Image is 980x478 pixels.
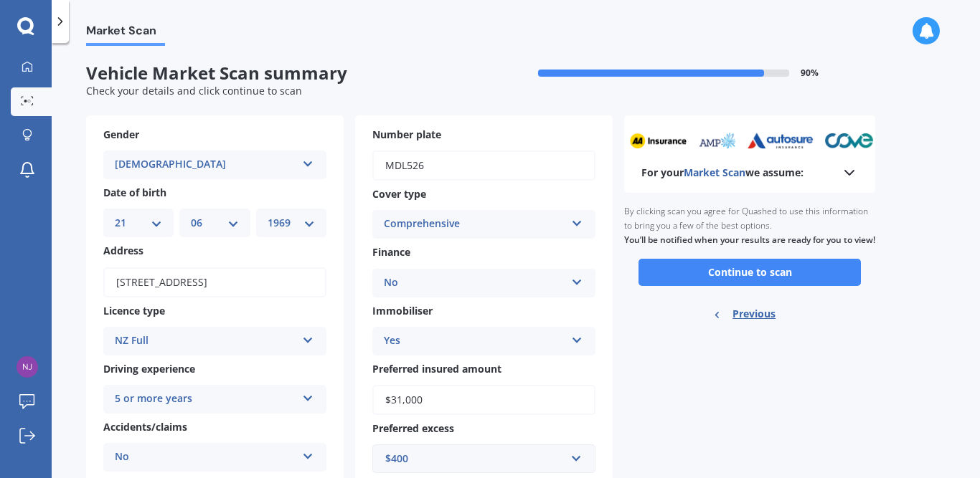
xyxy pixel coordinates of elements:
div: NZ Full [115,333,296,350]
span: Market Scan [684,166,745,179]
span: Accidents/claims [103,420,187,434]
span: Finance [372,246,410,259]
img: cove_sm.webp [823,133,872,149]
b: You’ll be notified when your results are ready for you to view! [624,234,875,246]
span: Vehicle Market Scan summary [86,63,481,84]
img: 7db6fab029f2e76f5a4d6c501f48fc5f [17,356,38,378]
b: For your we assume: [641,166,804,180]
div: 5 or more years [115,391,296,408]
span: Number plate [372,128,441,141]
div: By clicking scan you agree for Quashed to use this information to bring you a few of the best opt... [624,193,875,259]
div: $400 [385,451,565,467]
span: Check your details and click continue to scan [86,84,302,97]
img: amp_sm.png [696,133,735,149]
span: Previous [732,303,776,325]
img: autosure_sm.webp [745,133,812,149]
span: Cover type [372,187,426,201]
div: No [384,274,565,292]
div: No [115,449,296,466]
span: Market Scan [86,24,165,43]
div: [DEMOGRAPHIC_DATA] [115,156,296,173]
span: Driving experience [103,362,195,376]
span: Preferred excess [372,421,454,435]
span: Gender [103,128,139,141]
img: aa_sm.webp [628,133,685,149]
span: Address [103,244,143,258]
span: Immobiliser [372,304,433,317]
span: Licence type [103,304,165,317]
div: Comprehensive [384,216,565,233]
button: Continue to scan [639,259,861,286]
div: Yes [384,333,565,350]
span: 90 % [801,68,819,78]
span: Date of birth [103,186,166,199]
span: Preferred insured amount [372,362,501,376]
